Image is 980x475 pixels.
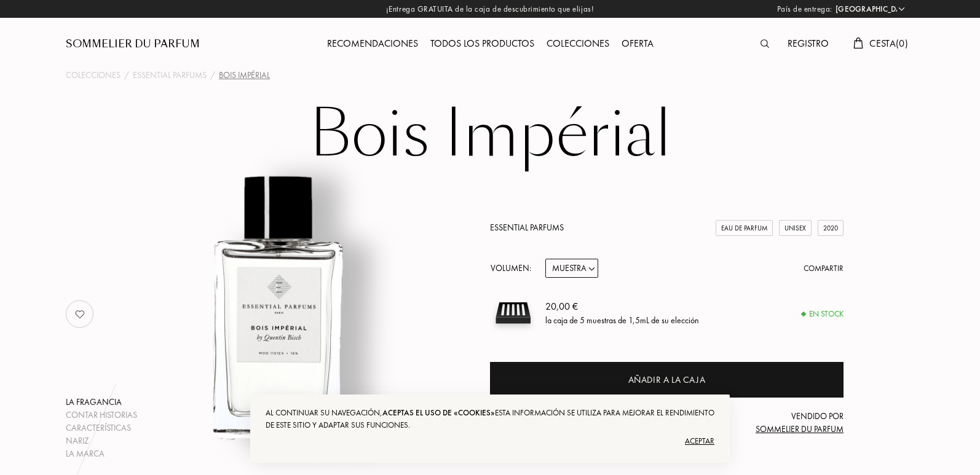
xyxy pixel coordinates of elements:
div: 2020 [818,220,844,237]
img: cart.svg [853,37,863,49]
img: search_icn.svg [761,39,769,48]
div: Contar historias [66,409,137,422]
a: Essential Parfums [490,222,564,233]
a: Sommelier du Parfum [66,37,200,52]
div: Nariz [66,434,137,447]
div: La fragancia [66,396,137,409]
div: Compartir [804,262,844,275]
div: / [210,69,215,82]
div: En stock [802,308,844,320]
div: Vendido por [725,410,844,436]
div: Añadir a la caja [628,373,706,387]
img: Bois Impérial Essential Parfums [126,156,430,460]
a: Recomendaciones [321,37,424,50]
div: La marca [66,447,137,460]
a: Essential Parfums [133,69,207,82]
img: no_like_p.png [68,302,92,326]
a: Registro [781,37,835,50]
div: Volumen: [490,259,538,278]
a: Todos los productos [424,37,540,50]
div: Oferta [615,36,660,52]
div: Unisex [779,220,812,237]
span: País de entrega: [777,3,832,15]
a: Colecciones [540,37,615,50]
span: Sommelier du Parfum [756,423,844,434]
div: Aceptar [266,431,714,451]
div: / [124,69,129,82]
div: Todos los productos [424,36,540,52]
div: Eau de Parfum [716,220,773,237]
a: Colecciones [66,69,121,82]
img: sample box [490,290,536,336]
div: Características [66,422,137,434]
div: Al continuar su navegación, Esta información se utiliza para mejorar el rendimiento de este sitio... [266,407,714,431]
h1: Bois Impérial [183,101,797,168]
div: Colecciones [540,36,615,52]
div: 20,00 € [545,299,699,314]
div: Bois Impérial [219,69,270,82]
div: la caja de 5 muestras de 1,5mL de su elección [545,314,699,327]
div: Recomendaciones [321,36,424,52]
a: Oferta [615,37,660,50]
span: aceptas el uso de «cookies» [382,407,495,418]
span: Cesta ( 0 ) [869,37,908,50]
div: Registro [781,36,835,52]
